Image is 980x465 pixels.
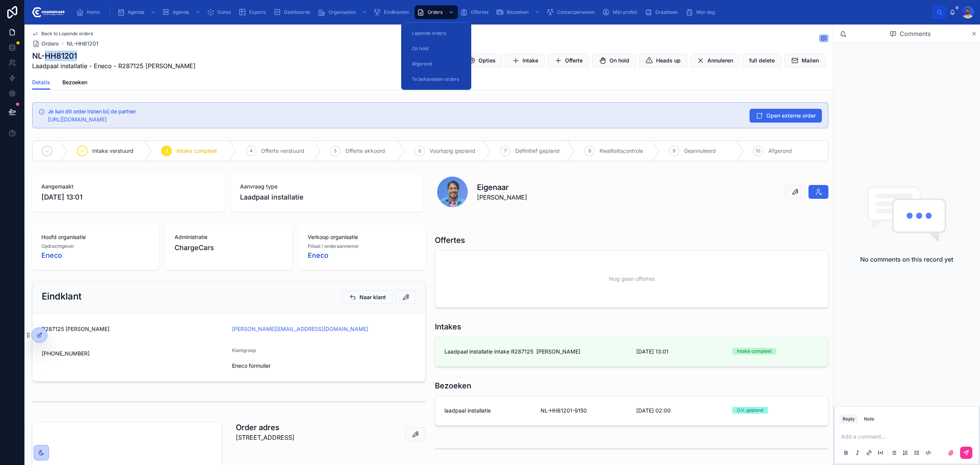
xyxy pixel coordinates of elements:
[315,5,371,19] a: Organisaties
[384,9,409,15] span: Eindklanten
[62,75,87,91] a: Bezoeken
[48,109,743,114] h5: Je kan dit order inzien bij de partner
[308,233,416,241] span: Verkoop organisatie
[900,29,931,38] span: Comments
[250,148,253,154] span: 4
[784,54,825,67] button: Mailen
[240,192,304,203] span: Laadpaal installatie
[444,407,491,414] span: laadpaal installatie
[345,147,385,155] span: Offerte akkoord
[548,54,589,67] button: Offerte
[308,243,359,249] span: Filiaal / onderaannemer
[768,147,792,155] span: Afgerond
[41,243,74,249] span: Opdrachtgever
[515,147,560,155] span: Definitief gepland
[334,148,336,154] span: 5
[707,57,733,64] span: Annuleren
[737,348,772,355] div: Intake compleet
[308,250,328,261] span: Eneco
[435,380,471,391] h1: Bezoeken
[412,76,459,82] span: Te behandelen orders
[636,348,723,355] span: [DATE] 13:01
[636,407,723,414] span: [DATE] 02:00
[217,9,231,15] span: Suites
[74,5,105,19] a: Home
[261,147,304,155] span: Offerte verstuurd
[32,75,50,90] a: Details
[41,192,216,203] span: [DATE] 13:01
[599,147,643,155] span: Kwaliteitscontrole
[737,407,763,414] div: O.V. gepland
[642,5,683,19] a: Draaiboek
[412,46,428,52] span: On hold
[458,5,494,19] a: Offertes
[766,112,816,120] span: Open externe order
[609,275,655,283] span: Nog geen offertes
[444,348,627,355] span: Laadpaal installatie intake R287125 [PERSON_NAME]
[861,414,877,424] button: Note
[565,57,583,64] span: Offerte
[328,9,356,15] span: Organisaties
[165,148,168,154] span: 3
[750,109,822,123] button: Open externe order
[71,4,933,21] div: scrollable content
[406,26,467,40] a: Lopende orders
[430,147,475,155] span: Voorlopig gepland
[62,79,87,86] span: Bezoeken
[655,9,678,15] span: Draaiboek
[592,54,636,67] button: On hold
[494,5,544,19] a: Bezoeken
[749,57,775,64] span: full delete
[32,40,59,47] a: Orders
[236,5,271,19] a: Exports
[240,183,414,190] span: Aanvraag type
[271,5,315,19] a: Dashboards
[236,433,294,442] p: [STREET_ADDRESS]
[41,250,62,261] a: Eneco
[32,31,93,37] a: Back to Lopende orders
[32,61,196,70] span: Laadpaal installatie - Eneco - R287125 [PERSON_NAME]
[48,116,743,123] div: https://portal.eneco-emobility.com/flow-3000/charge_point-hermes/process/NL-HH81201/
[756,148,761,154] span: 10
[173,9,189,15] span: Agenda
[505,54,545,67] button: Intake
[435,337,828,366] a: Laadpaal installatie intake R287125 [PERSON_NAME][DATE] 13:01Intake compleet
[864,416,874,422] div: Note
[600,5,642,19] a: Mijn profiel
[743,54,781,67] button: full delete
[232,362,416,370] span: Eneco formulier
[232,347,256,353] span: Klantgroep
[175,242,214,253] span: ChargeCars
[31,6,65,18] img: App logo
[412,30,446,36] span: Lopende orders
[435,321,461,332] h1: Intakes
[479,57,496,64] span: Opties
[557,9,595,15] span: Contactpersonen
[42,290,82,303] h2: Eindklant
[435,396,828,425] a: laadpaal installatieNL-HH81201-9150[DATE] 02:00O.V. gepland
[41,183,216,190] span: Aangemaakt
[249,9,266,15] span: Exports
[684,147,716,155] span: Geannuleerd
[656,57,681,64] span: Heads up
[42,350,226,357] span: [PHONE_NUMBER]
[507,9,529,15] span: Bezoeken
[461,54,502,67] button: Opties
[406,72,467,86] a: Te behandelen orders
[504,148,507,154] span: 7
[477,193,527,202] span: [PERSON_NAME]
[92,147,134,155] span: Intake verstuurd
[160,5,204,19] a: Agenda
[840,414,858,424] button: Reply
[683,5,720,19] a: Mijn dag
[236,422,294,433] h1: Order adres
[696,9,715,15] span: Mijn dag
[418,148,421,154] span: 6
[87,9,100,15] span: Home
[67,40,98,47] a: NL-HH81201
[41,31,93,37] span: Back to Lopende orders
[613,9,637,15] span: Mijn profiel
[175,233,283,241] span: Administratie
